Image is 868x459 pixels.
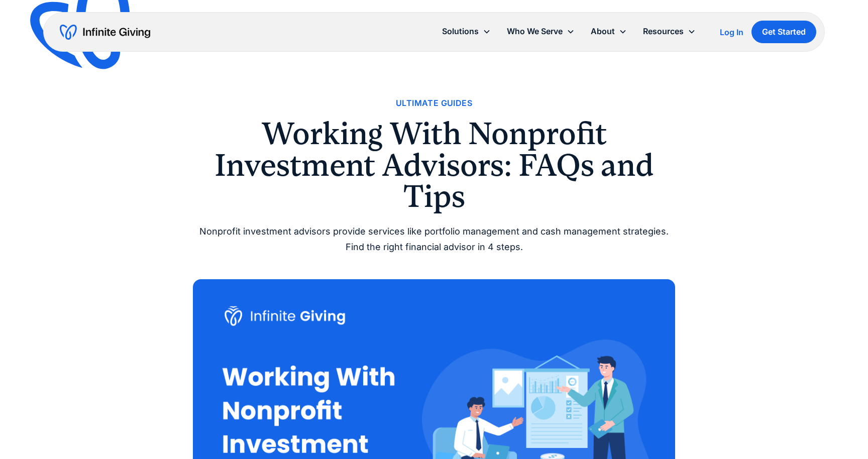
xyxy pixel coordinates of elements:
div: Resources [635,21,704,42]
a: Get Started [751,21,816,43]
div: About [583,21,635,42]
a: Ultimate Guides [396,96,472,110]
div: Resources [643,25,684,38]
div: Log In [720,28,743,36]
div: Who We Serve [499,21,583,42]
h1: Working With Nonprofit Investment Advisors: FAQs and Tips [193,118,675,212]
div: Who We Serve [507,25,563,38]
a: Log In [720,26,743,38]
div: Solutions [442,25,479,38]
div: About [591,25,615,38]
a: home [60,24,150,40]
div: Nonprofit investment advisors provide services like portfolio management and cash management stra... [193,224,675,255]
div: Solutions [434,21,499,42]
